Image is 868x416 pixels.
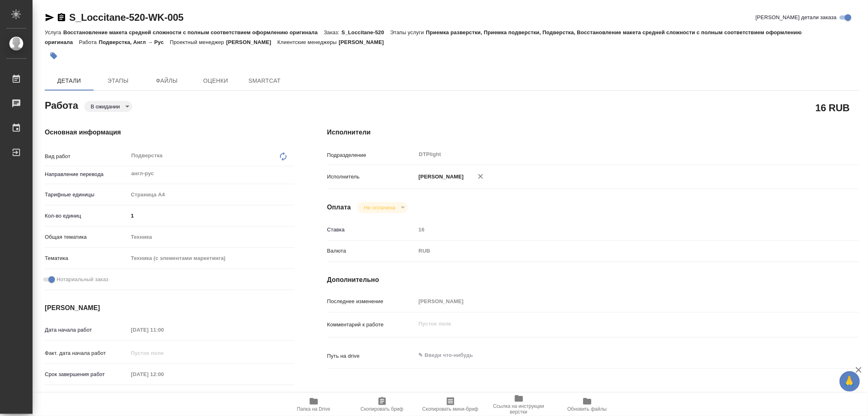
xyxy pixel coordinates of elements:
[45,13,55,22] button: Скопировать ссылку для ЯМессенджера
[756,13,837,22] span: [PERSON_NAME] детали заказа
[50,76,89,86] span: Детали
[45,254,128,262] p: Тематика
[553,393,621,416] button: Обновить файлы
[45,326,128,334] p: Дата начала работ
[327,151,416,159] p: Подразделение
[128,324,199,336] input: Пустое поле
[327,352,416,360] p: Путь на drive
[361,406,403,412] span: Скопировать бриф
[490,403,548,415] span: Ссылка на инструкции верстки
[327,173,416,181] p: Исполнитель
[390,29,426,35] p: Этапы услуги
[280,393,348,416] button: Папка на Drive
[57,13,66,22] button: Скопировать ссылку
[170,39,226,45] p: Проектный менеджер
[57,275,108,284] span: Нотариальный заказ
[327,297,416,306] p: Последнее изменение
[45,128,295,137] h4: Основная информация
[416,393,485,416] button: Скопировать мини-бриф
[128,210,295,222] input: ✎ Введи что-нибудь
[128,188,295,202] div: Страница А4
[341,29,390,35] p: S_Loccitane-520
[416,244,815,258] div: RUB
[416,224,815,236] input: Пустое поле
[339,39,390,45] p: [PERSON_NAME]
[196,76,235,86] span: Оценки
[327,321,416,329] p: Комментарий к работе
[226,39,278,45] p: [PERSON_NAME]
[422,406,478,412] span: Скопировать мини-бриф
[45,97,78,112] h2: Работа
[416,173,464,181] p: [PERSON_NAME]
[98,76,138,86] span: Этапы
[128,347,199,359] input: Пустое поле
[840,371,860,392] button: 🙏
[45,233,128,241] p: Общая тематика
[472,167,490,185] button: Удалить исполнителя
[327,247,416,255] p: Валюта
[348,393,416,416] button: Скопировать бриф
[45,170,128,178] p: Направление перевода
[567,406,607,412] span: Обновить файлы
[278,39,339,45] p: Клиентские менеджеры
[45,212,128,220] p: Кол-во единиц
[147,76,186,86] span: Файлы
[45,370,128,379] p: Срок завершения работ
[45,152,128,161] p: Вид работ
[45,29,63,35] p: Услуга
[816,101,850,114] h2: 16 RUB
[99,39,170,45] p: Подверстка, Англ → Рус
[245,76,284,86] span: SmartCat
[361,204,398,211] button: Не оплачена
[45,303,295,313] h4: [PERSON_NAME]
[327,275,859,285] h4: Дополнительно
[327,202,351,212] h4: Оплата
[88,103,122,110] button: В ожидании
[45,349,128,357] p: Факт. дата начала работ
[45,47,63,65] button: Добавить тэг
[45,191,128,199] p: Тарифные единицы
[128,230,295,244] div: Техника
[843,373,857,390] span: 🙏
[128,368,199,380] input: Пустое поле
[69,12,184,23] a: S_Loccitane-520-WK-005
[79,39,99,45] p: Работа
[324,29,341,35] p: Заказ:
[485,393,553,416] button: Ссылка на инструкции верстки
[327,226,416,234] p: Ставка
[416,295,815,307] input: Пустое поле
[357,202,407,213] div: В ожидании
[297,406,330,412] span: Папка на Drive
[84,101,132,112] div: В ожидании
[128,251,295,265] div: Техника (с элементами маркетинга)
[63,29,324,35] p: Восстановление макета средней сложности с полным соответствием оформлению оригинала
[327,128,859,137] h4: Исполнители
